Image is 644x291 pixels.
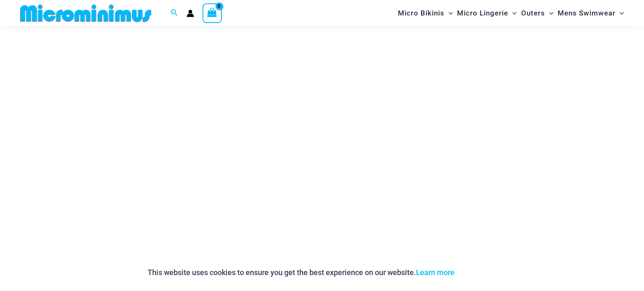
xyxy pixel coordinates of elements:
img: MM SHOP LOGO FLAT [17,4,155,23]
a: Learn more [416,268,454,277]
p: This website uses cookies to ensure you get the best experience on our website. [148,266,454,279]
a: Mens SwimwearMenu ToggleMenu Toggle [556,3,626,24]
span: Menu Toggle [508,3,517,24]
span: Micro Lingerie [457,3,508,24]
span: Menu Toggle [545,3,553,24]
a: View Shopping Cart, empty [203,3,222,23]
a: Search icon link [171,8,178,18]
a: Account icon link [187,10,194,17]
span: Micro Bikinis [398,3,444,24]
a: Micro LingerieMenu ToggleMenu Toggle [455,3,519,24]
span: Menu Toggle [615,3,624,24]
a: OutersMenu ToggleMenu Toggle [519,3,556,24]
button: Accept [461,263,496,283]
span: Outers [521,3,545,24]
a: Micro BikinisMenu ToggleMenu Toggle [396,3,455,24]
span: Menu Toggle [444,3,453,24]
span: Mens Swimwear [558,3,615,24]
nav: Site Navigation [395,1,627,25]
